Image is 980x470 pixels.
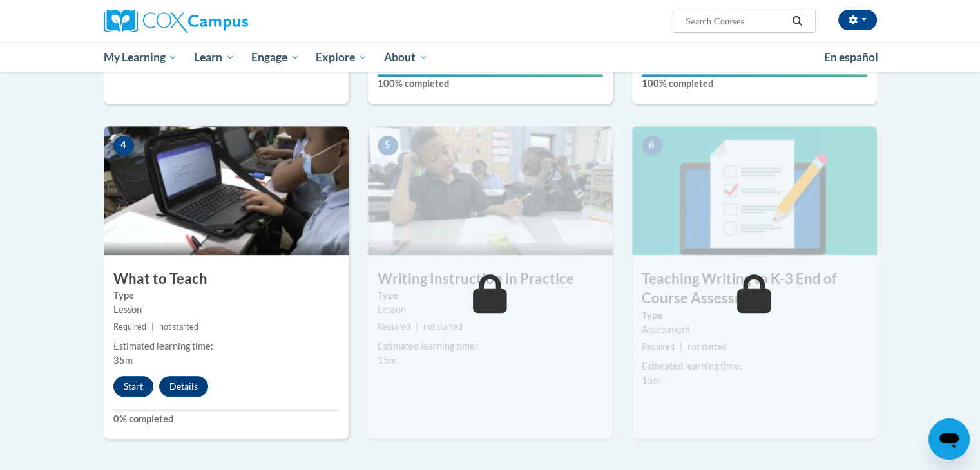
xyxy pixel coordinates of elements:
div: Your progress [378,74,603,77]
span: Required [378,322,410,332]
label: Type [642,308,867,323]
span: 6 [642,136,662,155]
label: Type [113,288,339,303]
div: Main menu [84,42,896,72]
span: not started [423,322,463,332]
div: Estimated learning time: [113,339,339,353]
h3: Writing Instruction in Practice [368,269,613,289]
a: Cox Campus [104,10,349,33]
button: Start [113,376,153,397]
span: | [416,322,418,332]
span: About [384,50,428,65]
h3: What to Teach [104,269,349,289]
div: Lesson [113,303,339,317]
label: Type [378,288,603,303]
div: Assessment [642,323,867,337]
img: Course Image [104,126,349,255]
img: Course Image [632,126,877,255]
span: Learn [194,50,235,65]
div: Estimated learning time: [378,339,603,353]
span: | [680,342,682,352]
h3: Teaching Writing to K-3 End of Course Assessment [632,269,877,309]
a: En español [816,44,887,71]
img: Course Image [368,126,613,255]
div: Your progress [642,74,867,77]
span: Explore [316,50,367,65]
a: Learn [186,42,243,72]
span: | [151,322,154,332]
label: 100% completed [642,77,867,91]
label: 0% completed [113,412,339,426]
span: Engage [251,50,300,65]
span: 4 [113,136,134,155]
span: 15m [642,375,661,386]
span: 35m [113,355,133,366]
span: not started [159,322,198,332]
a: About [376,42,436,72]
iframe: Button to launch messaging window [928,418,970,460]
span: 15m [378,355,397,366]
a: Explore [307,42,376,72]
span: Required [113,322,146,332]
label: 100% completed [378,77,603,91]
span: not started [687,342,727,352]
div: Lesson [378,303,603,317]
a: My Learning [95,42,186,72]
span: Required [642,342,675,352]
input: Search Courses [684,14,787,29]
img: Cox Campus [104,10,248,33]
button: Details [159,376,208,397]
span: 5 [378,136,398,155]
button: Account Settings [838,10,877,30]
div: Estimated learning time: [642,359,867,373]
span: My Learning [103,50,177,65]
a: Engage [243,42,308,72]
button: Search [787,14,807,29]
span: En español [824,50,878,64]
